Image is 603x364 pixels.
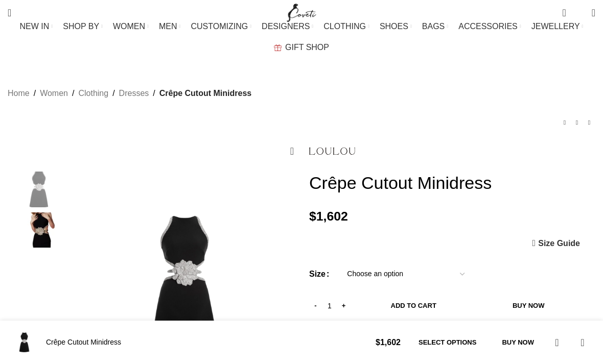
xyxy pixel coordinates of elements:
[8,172,70,207] img: Coveti
[113,16,149,37] a: WOMEN
[191,21,248,31] span: CUSTOMIZING
[422,16,448,37] a: BAGS
[557,3,571,23] a: 0
[63,16,103,37] a: SHOP BY
[20,16,53,37] a: NEW IN
[531,16,584,37] a: JEWELLERY
[3,16,600,58] div: Main navigation
[285,8,319,16] a: Site logo
[563,5,571,13] span: 0
[309,209,348,223] bdi: 1,602
[574,3,584,23] div: My Wishlist
[159,87,251,100] span: Crêpe Cutout Minidress
[191,16,251,37] a: CUSTOMIZING
[323,21,366,31] span: CLOTHING
[458,16,521,37] a: ACCESSORIES
[159,21,177,31] span: MEN
[380,16,412,37] a: SHOES
[583,116,595,129] a: Next product
[309,173,595,193] h1: Crêpe Cutout Minidress
[40,87,68,100] a: Women
[20,21,50,31] span: NEW IN
[8,326,41,359] img: Coveti
[113,21,145,31] span: WOMEN
[119,87,149,100] a: Dresses
[46,337,368,348] h4: Crêpe Cutout Minidress
[309,209,316,223] span: $
[8,87,251,100] nav: Breadcrumb
[559,116,571,129] a: Previous product
[309,268,329,281] label: Size
[458,21,518,31] span: ACCESSORIES
[492,332,544,353] button: Buy now
[355,295,472,317] button: Add to cart
[8,212,70,248] img: Coveti
[285,42,329,52] span: GIFT SHOP
[376,338,380,347] span: $
[422,21,445,31] span: BAGS
[274,44,282,51] img: GiftBag
[63,21,99,31] span: SHOP BY
[274,37,329,58] a: GIFT SHOP
[538,239,580,248] span: Size Guide
[408,332,486,353] a: Select options
[159,16,180,37] a: MEN
[532,239,581,248] a: Size Guide
[78,87,108,100] a: Clothing
[337,295,350,317] input: +
[322,295,337,317] input: Product quantity
[262,16,313,37] a: DESIGNERS
[477,295,580,317] button: Buy now
[531,21,580,31] span: JEWELLERY
[8,87,30,100] a: Home
[309,148,355,154] img: Loulou Brand
[309,295,322,317] input: -
[3,3,16,23] a: Search
[576,10,584,18] span: 0
[323,16,369,37] a: CLOTHING
[380,21,408,31] span: SHOES
[262,21,310,31] span: DESIGNERS
[376,338,401,347] bdi: 1,602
